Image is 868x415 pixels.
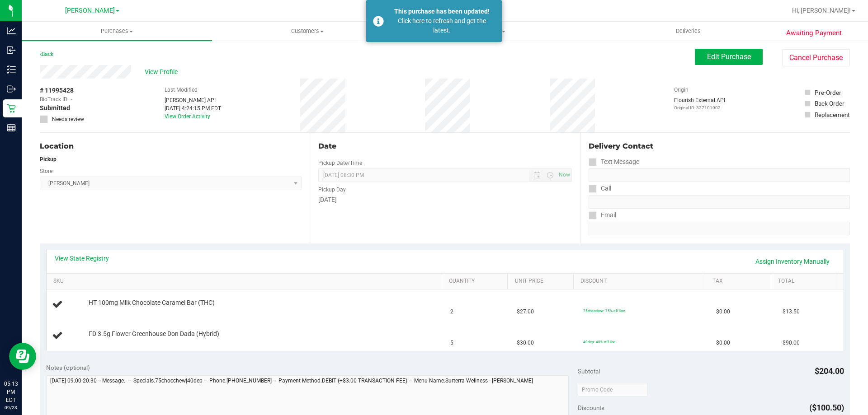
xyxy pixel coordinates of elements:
[318,186,346,194] label: Pickup Day
[7,46,16,55] inline-svg: Inbound
[782,49,850,66] button: Cancel Purchase
[7,65,16,74] inline-svg: Inventory
[583,340,615,344] span: 40dep: 40% off line
[809,403,844,412] span: ($100.50)
[145,67,181,77] span: View Profile
[212,27,402,35] span: Customers
[52,115,84,123] span: Needs review
[783,308,800,316] span: $13.50
[593,22,783,41] a: Deliveries
[695,49,763,65] button: Edit Purchase
[7,84,16,93] inline-svg: Outbound
[40,167,52,175] label: Store
[786,28,842,38] span: Awaiting Payment
[389,7,495,16] div: This purchase has been updated!
[318,195,571,205] div: [DATE]
[450,339,453,347] span: 5
[517,339,534,347] span: $30.00
[89,298,215,307] span: HT 100mg Milk Chocolate Caramel Bar (THC)
[674,96,725,111] div: Flourish External API
[664,27,713,35] span: Deliveries
[589,195,850,209] input: Format: (999) 999-9999
[716,339,730,347] span: $0.00
[318,159,362,167] label: Pickup Date/Time
[578,368,600,375] span: Subtotal
[55,254,109,263] a: View State Registry
[589,155,639,168] label: Text Message
[9,343,36,370] iframe: Resource center
[212,22,402,41] a: Customers
[7,123,16,132] inline-svg: Reports
[792,7,851,14] span: Hi, [PERSON_NAME]!
[46,364,90,371] span: Notes (optional)
[716,308,730,316] span: $0.00
[815,110,849,119] div: Replacement
[580,278,702,285] a: Discount
[815,88,841,97] div: Pre-Order
[22,22,212,41] a: Purchases
[674,104,725,111] p: Original ID: 327101002
[707,52,751,61] span: Edit Purchase
[589,182,611,195] label: Call
[22,27,212,35] span: Purchases
[40,86,74,95] span: # 11995428
[4,380,18,404] p: 05:13 PM EDT
[165,104,221,112] div: [DATE] 4:24:15 PM EDT
[389,16,495,35] div: Click here to refresh and get the latest.
[712,278,768,285] a: Tax
[40,141,302,152] div: Location
[40,95,69,103] span: BioTrack ID:
[53,278,438,285] a: SKU
[65,7,115,14] span: [PERSON_NAME]
[165,96,221,104] div: [PERSON_NAME] API
[578,383,648,396] input: Promo Code
[449,278,504,285] a: Quantity
[318,141,571,152] div: Date
[589,209,616,222] label: Email
[515,278,570,285] a: Unit Price
[589,168,850,182] input: Format: (999) 999-9999
[450,308,453,316] span: 2
[165,86,198,94] label: Last Modified
[750,254,835,269] a: Assign Inventory Manually
[7,26,16,35] inline-svg: Analytics
[778,278,833,285] a: Total
[71,95,72,103] span: -
[7,104,16,113] inline-svg: Retail
[815,366,844,376] span: $204.00
[89,330,219,338] span: FD 3.5g Flower Greenhouse Don Dada (Hybrid)
[674,86,689,94] label: Origin
[783,339,800,347] span: $90.00
[40,156,57,163] strong: Pickup
[165,113,210,120] a: View Order Activity
[40,103,70,113] span: Submitted
[583,308,625,313] span: 75chocchew: 75% off line
[40,51,53,57] a: Back
[4,404,18,411] p: 09/23
[815,99,844,108] div: Back Order
[517,308,534,316] span: $27.00
[589,141,850,152] div: Delivery Contact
